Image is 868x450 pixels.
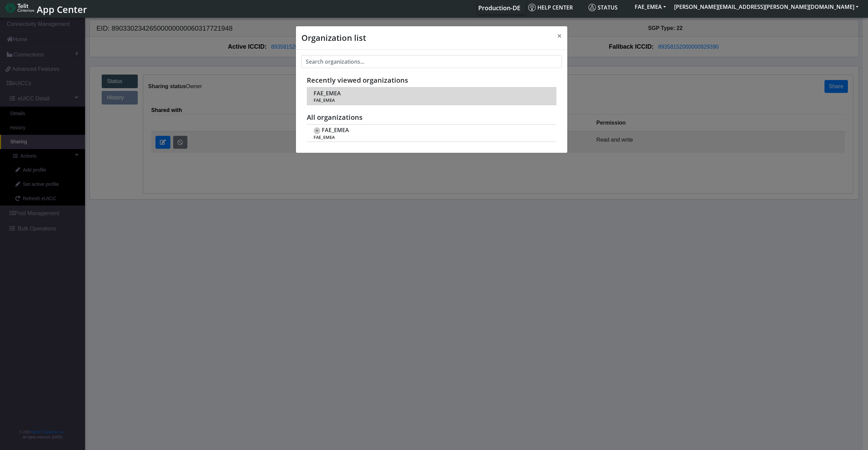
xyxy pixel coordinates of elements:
img: logo-telit-cinterion-gw-new.png [5,2,34,13]
span: FAE_EMEA [314,90,341,97]
a: Your current platform instance [478,1,520,14]
a: App Center [5,0,86,15]
span: FAE_EMEA [314,98,549,103]
a: Help center [525,1,586,14]
h4: Organization list [301,32,366,44]
span: + [314,127,320,134]
span: × [557,30,562,41]
span: FAE_EMEA [314,135,549,140]
img: knowledge.svg [528,4,536,11]
input: Search organizations... [301,55,562,68]
button: FAE_EMEA [631,1,670,13]
span: FAE_EMEA [322,127,349,133]
button: [PERSON_NAME][EMAIL_ADDRESS][PERSON_NAME][DOMAIN_NAME] [670,1,863,13]
h5: Recently viewed organizations [307,76,556,84]
span: Help center [528,4,573,11]
span: Production-DE [478,4,520,12]
span: App Center [37,3,87,16]
img: status.svg [588,4,596,11]
a: Status [586,1,631,14]
h5: All organizations [307,113,556,122]
span: Status [588,4,618,11]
